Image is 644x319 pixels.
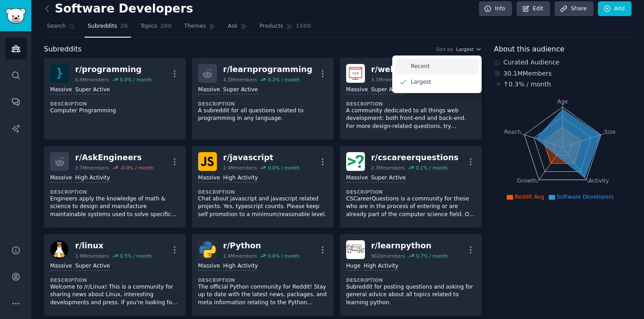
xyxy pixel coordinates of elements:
a: Edit [517,1,550,17]
div: 2.7M members [75,165,109,171]
div: r/ linux [75,240,152,251]
p: Recent [411,63,430,71]
dt: Description [346,189,475,195]
div: 0.6 % / month [268,253,300,259]
tspan: Size [604,128,615,135]
div: 2.3M members [371,165,405,171]
div: r/ javascript [223,152,300,163]
h2: Software Developers [44,2,193,16]
span: 1600 [296,22,311,30]
img: cscareerquestions [346,152,365,171]
p: Chat about javascript and javascript related projects. Yes, typescript counts. Please keep self p... [198,195,327,219]
img: javascript [198,152,217,171]
p: The official Python community for Reddit! Stay up to date with the latest news, packages, and met... [198,283,327,307]
a: Info [479,1,512,17]
div: Massive [50,262,72,271]
div: Super Active [223,86,258,94]
span: Subreddits [88,22,117,30]
div: Massive [50,174,72,183]
dt: Description [50,277,179,283]
a: javascriptr/javascript2.4Mmembers0.0% / monthMassiveHigh ActivityDescriptionChat about javascript... [192,146,334,228]
span: Subreddits [44,44,82,55]
a: programmingr/programming6.8Mmembers0.0% / monthMassiveSuper ActiveDescriptionComputer Programming [44,58,186,140]
div: 0.0 % / month [268,165,300,171]
span: Products [259,22,283,30]
div: Super Active [75,86,110,94]
dt: Description [198,277,327,283]
div: Super Active [75,262,110,271]
span: Largest [456,46,474,52]
div: 2.4M members [223,165,257,171]
div: r/ AskEngineers [75,152,153,163]
tspan: Activity [588,178,609,184]
dt: Description [50,189,179,195]
div: 0.5 % / month [120,253,152,259]
a: learnpythonr/learnpython962kmembers0.7% / monthHugeHigh ActivityDescriptionSubreddit for posting ... [340,234,482,316]
div: 1.8M members [75,253,109,259]
a: Share [555,1,593,17]
div: 1.4M members [223,253,257,259]
p: Welcome to /r/Linux! This is a community for sharing news about Linux, interesting developments a... [50,283,179,307]
div: Sort by [436,46,453,52]
dt: Description [198,189,327,195]
div: r/ cscareerquestions [371,152,459,163]
a: Pythonr/Python1.4Mmembers0.6% / monthMassiveHigh ActivityDescriptionThe official Python community... [192,234,334,316]
div: 0.1 % / month [416,165,448,171]
p: CSCareerQuestions is a community for those who are in the process of entering or are already part... [346,195,475,219]
p: Largest [411,78,432,86]
div: 30.1M Members [494,69,632,78]
dt: Description [346,277,475,283]
div: Super Active [371,86,406,94]
div: High Activity [75,174,110,183]
a: r/AskEngineers2.7Mmembers-0.0% / monthMassiveHigh ActivityDescriptionEngineers apply the knowledg... [44,146,186,228]
a: Products1600 [256,19,314,38]
dt: Description [346,101,475,107]
div: -0.0 % / month [120,165,153,171]
tspan: Age [557,98,568,105]
img: programming [50,64,69,83]
a: r/learnprogramming4.3Mmembers0.2% / monthMassiveSuper ActiveDescriptionA subreddit for all questi... [192,58,334,140]
div: ↑ 0.3 % / month [504,80,551,89]
div: 0.0 % / month [120,77,152,83]
span: About this audience [494,44,564,55]
div: High Activity [223,174,258,183]
div: Super Active [371,174,406,183]
span: 200 [160,22,172,30]
p: Subreddit for posting questions and asking for general advice about all topics related to learnin... [346,283,475,307]
span: Themes [184,22,206,30]
p: Computer Programming [50,107,179,115]
a: Themes [181,19,219,38]
div: 3.1M members [371,77,405,83]
a: Search [44,19,78,38]
div: 6.8M members [75,77,109,83]
span: Search [47,22,66,30]
div: Massive [50,86,72,94]
div: Massive [346,86,368,94]
div: r/ webdev [371,64,448,75]
tspan: Reach [504,128,521,135]
div: 4.3M members [223,77,257,83]
button: Largest [456,46,482,52]
span: Ask [228,22,237,30]
span: 26 [120,22,128,30]
div: 0.7 % / month [416,253,448,259]
div: High Activity [364,262,398,271]
span: Software Developers [557,194,614,200]
a: Add [598,1,631,17]
p: A subreddit for all questions related to programming in any language. [198,107,327,123]
p: A community dedicated to all things web development: both front-end and back-end. For more design... [346,107,475,131]
img: GummySearch logo [5,8,26,24]
dt: Description [50,101,179,107]
a: webdevr/webdev3.1Mmembers0.4% / monthMassiveSuper ActiveDescriptionA community dedicated to all t... [340,58,482,140]
p: Engineers apply the knowledge of math & science to design and manufacture maintainable systems us... [50,195,179,219]
div: High Activity [223,262,258,271]
div: r/ learnprogramming [223,64,312,75]
div: Huge [346,262,360,271]
div: 962k members [371,253,405,259]
img: Python [198,240,217,259]
span: Reddit Avg [515,194,544,200]
a: linuxr/linux1.8Mmembers0.5% / monthMassiveSuper ActiveDescriptionWelcome to /r/Linux! This is a c... [44,234,186,316]
img: linux [50,240,69,259]
tspan: Growth [517,178,537,184]
span: Topics [140,22,157,30]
